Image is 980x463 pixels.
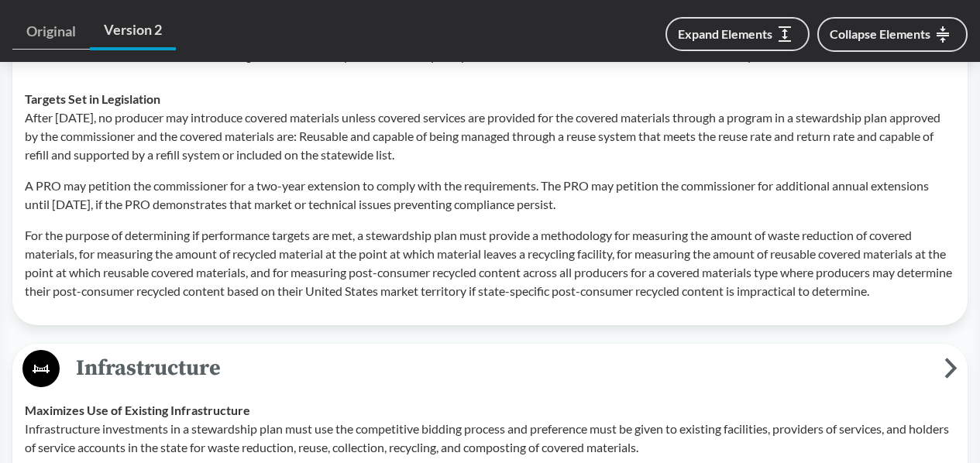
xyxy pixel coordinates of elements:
[25,91,160,106] strong: Targets Set in Legislation
[25,108,955,164] p: After [DATE], no producer may introduce covered materials unless covered services are provided fo...
[25,420,955,457] p: Infrastructure investments in a stewardship plan must use the competitive bidding process and pre...
[25,226,955,300] p: For the purpose of determining if performance targets are met, a stewardship plan must provide a ...
[90,12,176,50] a: Version 2
[665,17,810,51] button: Expand Elements
[25,403,250,417] strong: Maximizes Use of Existing Infrastructure
[60,351,944,386] span: Infrastructure
[18,349,962,389] button: Infrastructure
[817,17,968,52] button: Collapse Elements
[25,177,955,214] p: A PRO may petition the commissioner for a two-year extension to comply with the requirements. The...
[12,14,90,50] a: Original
